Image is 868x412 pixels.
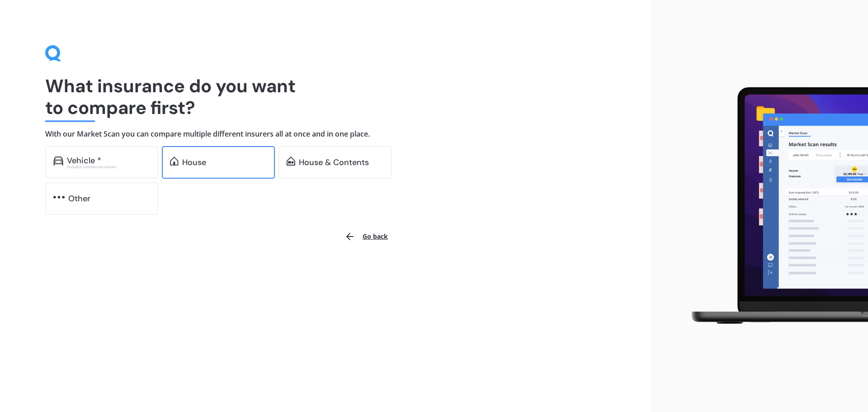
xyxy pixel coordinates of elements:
img: home.91c183c226a05b4dc763.svg [170,156,179,166]
div: House [182,158,206,167]
div: Excludes commercial vehicles [67,165,150,169]
div: Vehicle * [67,156,101,165]
img: car.f15378c7a67c060ca3f3.svg [53,156,63,166]
h1: What insurance do you want to compare first? [45,75,606,118]
button: Go back [339,226,393,247]
img: laptop.webp [679,82,868,331]
div: House & Contents [299,158,369,167]
div: Other [68,194,90,203]
img: other.81dba5aafe580aa69f38.svg [53,193,65,202]
img: home-and-contents.b802091223b8502ef2dd.svg [287,156,295,166]
h4: With our Market Scan you can compare multiple different insurers all at once and in one place. [45,129,606,139]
